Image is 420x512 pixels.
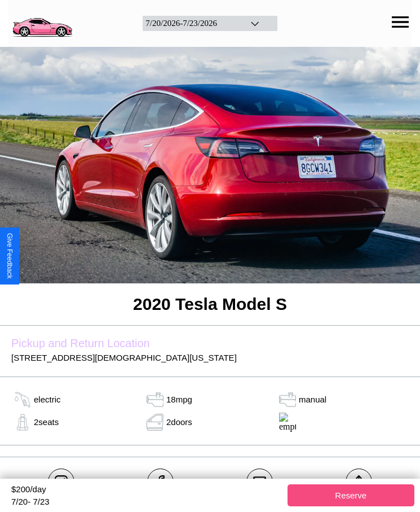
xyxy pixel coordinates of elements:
div: $ 200 /day [11,484,282,497]
img: gas [11,414,34,431]
div: Give Feedback [6,233,14,279]
p: [STREET_ADDRESS][DEMOGRAPHIC_DATA][US_STATE] [11,350,409,365]
img: logo [8,6,76,39]
img: empty [276,413,299,432]
p: 2 seats [34,414,59,430]
div: 7 / 20 / 2026 - 7 / 23 / 2026 [145,19,236,28]
p: 2 doors [166,414,192,430]
p: manual [299,392,326,407]
div: 7 / 20 - 7 / 23 [11,497,282,506]
p: 18 mpg [166,392,192,407]
label: Pickup and Return Location [11,337,409,350]
button: Reserve [288,484,415,506]
p: electric [34,392,61,407]
img: tank [144,391,166,408]
img: gas [276,391,299,408]
img: gas [11,391,34,408]
img: door [144,414,166,431]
